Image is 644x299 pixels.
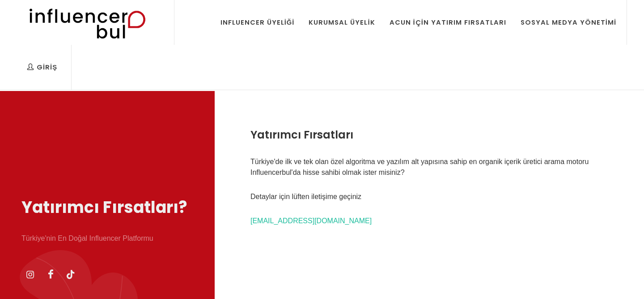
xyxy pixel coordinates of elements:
p: Türkiye'nin En Doğal Influencer Platformu [21,233,193,244]
a: Giriş [20,45,64,90]
h3: Yatırımcı Fırsatları [250,127,608,143]
h1: Yatırımcı Fırsatları? [21,195,193,220]
div: Influencer Üyeliği [220,17,295,27]
a: [EMAIL_ADDRESS][DOMAIN_NAME] [250,217,372,225]
p: Türkiye'de ilk ve tek olan özel algoritma ve yazılım alt yapısına sahip en organik içerik üretici... [250,156,608,178]
div: Giriş [27,62,57,72]
div: Kurumsal Üyelik [309,17,375,27]
div: Sosyal Medya Yönetimi [521,17,616,27]
div: Acun İçin Yatırım Fırsatları [390,17,506,27]
p: Detaylar için lüften iletişime geçiniz [250,191,608,202]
